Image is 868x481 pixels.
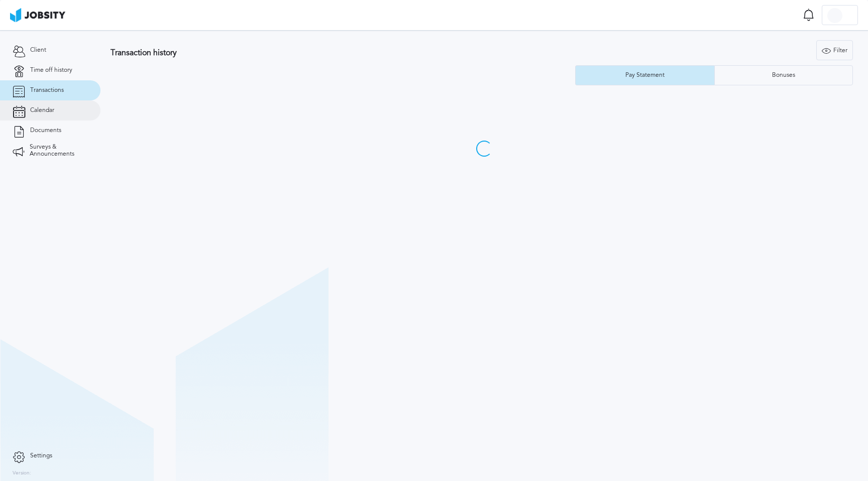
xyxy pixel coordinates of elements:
h3: Transaction history [111,48,516,57]
img: ab4bad089aa723f57921c736e9817d99.png [10,8,65,22]
span: Settings [30,452,52,459]
span: Surveys & Announcements [30,144,88,158]
div: Bonuses [767,72,800,79]
button: Pay Statement [575,65,714,85]
span: Time off history [30,67,72,74]
span: Documents [30,127,61,134]
span: Transactions [30,87,64,94]
button: Filter [816,40,853,60]
div: Pay Statement [620,72,670,79]
div: Filter [817,41,852,61]
span: Client [30,47,46,54]
label: Version: [13,470,31,476]
span: Calendar [30,107,54,114]
button: Bonuses [714,65,853,85]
